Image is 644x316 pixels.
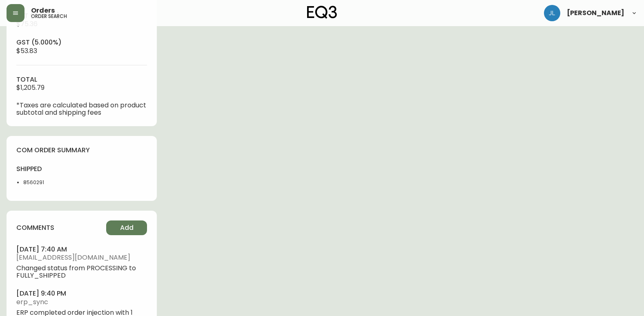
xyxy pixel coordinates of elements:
li: 8560291 [23,179,77,186]
span: Changed status from PROCESSING to FULLY_SHIPPED [16,265,147,279]
button: Add [106,220,147,235]
span: erp_sync [16,298,147,306]
span: [EMAIL_ADDRESS][DOMAIN_NAME] [16,254,147,261]
h4: total [16,75,147,84]
h4: [DATE] 9:40 pm [16,289,147,298]
h5: order search [31,14,67,19]
span: Add [120,223,134,232]
span: [PERSON_NAME] [567,10,624,16]
h4: gst (5.000%) [16,38,147,47]
img: logo [307,6,337,19]
span: $53.83 [16,46,37,56]
h4: shipped [16,165,77,174]
img: 1c9c23e2a847dab86f8017579b61559c [544,5,560,21]
span: $1,205.79 [16,83,45,92]
span: Orders [31,7,55,14]
h4: com order summary [16,146,147,155]
h4: comments [16,223,54,232]
p: *Taxes are calculated based on product subtotal and shipping fees [16,102,147,116]
h4: [DATE] 7:40 am [16,245,147,254]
